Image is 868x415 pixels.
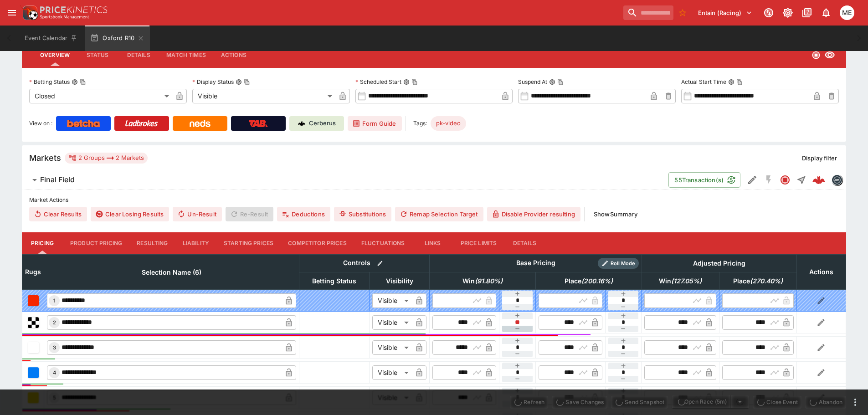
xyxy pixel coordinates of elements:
[298,120,305,127] img: Cerberus
[118,44,159,66] button: Details
[125,120,158,127] img: Ladbrokes
[159,44,213,66] button: Match Times
[812,174,825,186] img: logo-cerberus--red.svg
[760,172,777,188] button: SGM Disabled
[354,232,412,254] button: Fluctuations
[728,79,734,85] button: Actual Start TimeCopy To Clipboard
[29,89,172,103] div: Closed
[780,174,791,185] svg: Closed
[376,276,423,287] span: Visibility
[29,153,61,163] h5: Markets
[68,153,144,164] div: 2 Groups 2 Markets
[588,207,643,221] button: ShowSummary
[760,5,777,21] button: Connected to PK
[395,207,483,221] button: Remap Selection Target
[67,120,100,127] img: Betcha
[799,5,815,21] button: Documentation
[22,171,668,189] button: Final Field
[837,3,857,23] button: Matt Easter
[281,232,354,254] button: Competitor Prices
[557,79,564,85] button: Copy To Clipboard
[226,207,273,221] span: Re-Result
[812,174,825,186] div: 2785a192-970b-43ef-aa17-2ff32e13ce60
[175,232,216,254] button: Liability
[63,232,129,254] button: Product Pricing
[412,232,453,254] button: Links
[793,172,810,188] button: Straight
[129,232,175,254] button: Resulting
[413,116,427,131] label: Tags:
[289,116,344,131] a: Cerberus
[668,172,740,188] button: 55Transaction(s)
[796,151,842,165] button: Display filter
[29,193,839,207] label: Market Actions
[780,5,796,21] button: Toggle light/dark mode
[372,340,412,355] div: Visible
[51,344,58,351] span: 3
[277,207,330,221] button: Deductions
[348,116,402,131] a: Form Guide
[372,293,412,308] div: Visible
[681,78,726,86] p: Actual Start Time
[309,119,336,128] p: Cerberus
[623,5,673,20] input: search
[555,276,623,287] span: Place(200.16%)
[840,5,854,20] div: Matt Easter
[236,79,242,85] button: Display StatusCopy To Clipboard
[190,120,210,127] img: Neds
[91,207,169,221] button: Clear Losing Results
[77,44,118,66] button: Status
[372,365,412,380] div: Visible
[40,15,89,19] img: Sportsbook Management
[173,207,221,221] span: Un-Result
[51,369,58,376] span: 4
[832,174,842,185] div: betmakers
[750,276,783,287] em: ( 270.40 %)
[475,276,503,287] em: ( 91.80 %)
[431,116,466,131] div: Betting Target: cerberus
[29,116,52,131] label: View on :
[431,119,466,128] span: pk-video
[649,276,712,287] span: Win(127.05%)
[29,78,70,86] p: Betting Status
[192,89,335,103] div: Visible
[302,276,366,287] span: Betting Status
[372,315,412,330] div: Visible
[671,276,702,287] em: ( 127.05 %)
[40,175,75,184] h6: Final Field
[777,172,793,188] button: Closed
[513,257,559,269] div: Base Pricing
[334,207,391,221] button: Substitutions
[355,78,401,86] p: Scheduled Start
[642,254,796,272] th: Adjusted Pricing
[818,5,834,21] button: Notifications
[812,51,821,60] svg: Closed
[132,267,211,278] span: Selection Name (6)
[598,258,639,269] div: Show/hide Price Roll mode configuration.
[51,319,58,326] span: 2
[40,6,108,13] img: PriceKinetics
[22,232,63,254] button: Pricing
[29,207,87,221] button: Clear Results
[518,78,547,86] p: Suspend At
[192,78,234,86] p: Display Status
[85,26,150,51] button: Oxford R10
[453,232,504,254] button: Price Limits
[487,207,580,221] button: Disable Provider resulting
[796,254,846,289] th: Actions
[693,5,758,20] button: Select Tenant
[607,260,639,267] span: Roll Mode
[20,4,38,22] img: PriceKinetics Logo
[213,44,254,66] button: Actions
[805,397,846,406] span: Mark an event as closed and abandoned.
[850,397,861,408] button: more
[504,232,545,254] button: Details
[824,50,835,61] svg: Visible
[4,5,20,21] button: open drawer
[744,172,760,188] button: Edit Detail
[244,79,250,85] button: Copy To Clipboard
[832,175,842,185] img: betmakers
[452,276,513,287] span: Win(91.80%)
[549,79,555,85] button: Suspend AtCopy To Clipboard
[736,79,743,85] button: Copy To Clipboard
